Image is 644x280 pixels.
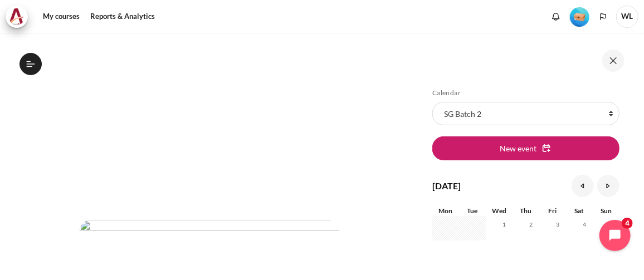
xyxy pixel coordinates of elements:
span: WL [616,6,638,28]
span: 2 [523,216,539,233]
h4: [DATE] [432,179,461,193]
span: 3 [549,216,566,233]
span: Thu [520,207,532,215]
a: Reports & Analytics [86,6,159,28]
img: Level #1 [570,7,589,27]
a: My courses [39,6,84,28]
span: Tue [467,207,478,215]
span: Wed [492,207,506,215]
a: User menu [616,6,638,28]
span: 5 [603,216,619,233]
button: Languages [595,8,612,25]
span: Sun [601,207,612,215]
span: 1 [496,216,513,233]
div: Show notification window with no new notifications [548,8,564,25]
span: Fri [549,207,557,215]
div: Level #1 [570,6,589,27]
button: New event [432,136,619,160]
img: Architeck [9,8,25,25]
iframe: How to Learn with ArchitecK (final) [80,61,339,207]
span: Sat [575,207,584,215]
a: Level #1 [565,6,594,27]
span: 4 [576,216,593,233]
span: Mon [439,207,453,215]
a: Architeck Architeck [6,6,33,28]
h5: Calendar [432,89,619,97]
span: New event [500,143,536,154]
